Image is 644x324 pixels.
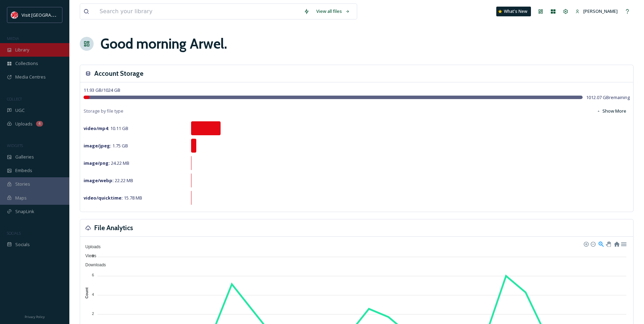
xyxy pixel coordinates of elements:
span: Uploads [80,244,101,249]
span: [PERSON_NAME] [583,8,618,14]
span: Stories [15,181,30,187]
span: Visit [GEOGRAPHIC_DATA] [22,11,75,18]
strong: video/quicktime : [84,195,123,201]
img: Visit_Wales_logo.svg.png [11,11,18,18]
h3: File Analytics [94,223,133,233]
span: SnapLink [15,208,34,215]
span: 15.78 MB [84,195,142,201]
span: WIDGETS [7,143,23,148]
div: Panning [606,242,610,246]
tspan: 4 [92,292,94,296]
span: SOCIALS [7,230,21,236]
span: 10.11 GB [84,125,128,131]
span: Embeds [15,167,32,174]
span: 1012.07 GB remaining [586,94,630,101]
div: Zoom In [583,241,588,246]
span: UGC [15,107,25,114]
div: Zoom Out [590,241,595,246]
div: 4 [36,121,43,127]
input: Search your library [96,4,300,19]
a: Privacy Policy [25,312,45,321]
span: Uploads [15,121,33,127]
span: Library [15,47,29,53]
h3: Account Storage [94,68,144,79]
span: Collections [15,60,38,67]
a: View all files [313,5,353,18]
text: Count [85,287,89,299]
span: Privacy Policy [25,315,45,319]
tspan: 2 [92,311,94,316]
span: 1.75 GB [84,143,128,149]
span: Socials [15,241,30,248]
span: MEDIA [7,36,19,41]
strong: image/jpeg : [84,143,111,149]
span: 11.93 GB / 1024 GB [84,87,120,93]
strong: image/webp : [84,177,114,184]
strong: image/png : [84,160,110,166]
div: Menu [620,241,626,246]
span: Maps [15,195,27,201]
span: Media Centres [15,74,46,80]
button: Show More [593,104,630,118]
span: Galleries [15,154,34,160]
a: What's New [496,7,531,16]
span: Storage by file type [84,108,123,114]
span: COLLECT [7,96,22,102]
tspan: 6 [92,273,94,277]
div: Reset Zoom [613,241,619,246]
div: Selection Zoom [598,241,604,246]
span: Downloads [80,262,106,267]
tspan: 8 [92,254,94,258]
span: 22.22 MB [84,177,133,184]
h1: Good morning Arwel . [101,33,227,54]
strong: video/mp4 : [84,125,109,131]
span: 24.22 MB [84,160,129,166]
span: Views [80,253,96,258]
a: [PERSON_NAME] [572,5,621,18]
